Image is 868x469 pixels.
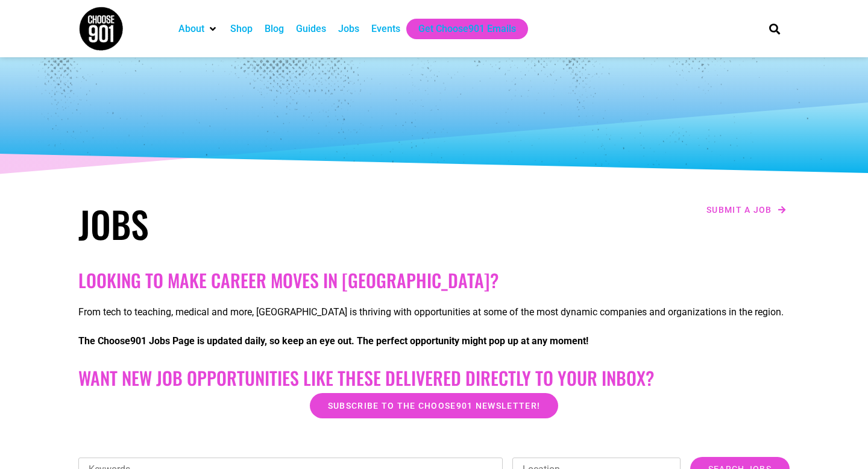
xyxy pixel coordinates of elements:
h2: Want New Job Opportunities like these Delivered Directly to your Inbox? [78,367,790,389]
a: About [178,22,204,36]
div: Search [765,19,785,39]
a: Submit a job [703,202,790,218]
a: Subscribe to the Choose901 newsletter! [310,393,558,418]
a: Shop [230,22,253,36]
a: Get Choose901 Emails [418,22,516,36]
div: About [172,19,224,39]
nav: Main nav [172,19,749,39]
a: Jobs [338,22,359,36]
a: Events [371,22,400,36]
h1: Jobs [78,202,428,245]
p: From tech to teaching, medical and more, [GEOGRAPHIC_DATA] is thriving with opportunities at some... [78,305,790,319]
strong: The Choose901 Jobs Page is updated daily, so keep an eye out. The perfect opportunity might pop u... [78,335,588,347]
a: Blog [265,22,284,36]
span: Submit a job [706,206,772,214]
h2: Looking to make career moves in [GEOGRAPHIC_DATA]? [78,269,790,291]
a: Guides [296,22,326,36]
span: Subscribe to the Choose901 newsletter! [328,401,540,410]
